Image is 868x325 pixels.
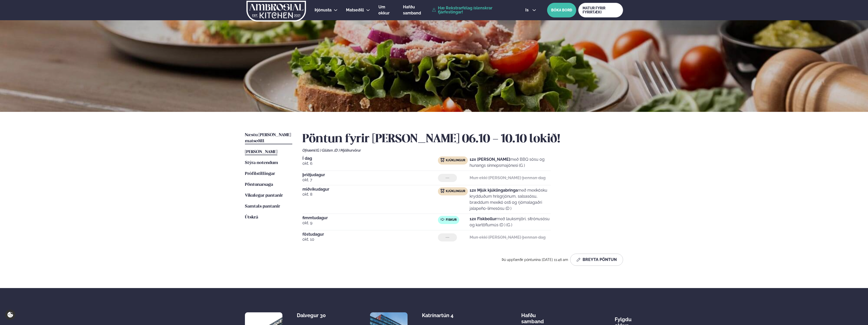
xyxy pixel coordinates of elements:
[315,8,332,12] span: Þjónusta
[302,177,438,183] span: okt. 7
[470,216,496,221] strong: 12x Fiskbollur
[446,235,449,239] span: ---
[521,308,544,324] span: Hafðu samband
[334,148,361,152] span: (D ) Mjólkurvörur
[470,175,546,180] strong: Mun ekki [PERSON_NAME] þennan dag
[470,157,510,162] strong: 12x [PERSON_NAME]
[302,156,438,160] span: Í dag
[302,132,623,146] h2: Pöntun fyrir [PERSON_NAME] 06.10 - 10.10 lokið!
[432,6,513,14] a: Hæ Rekstrarfélag íslenskrar fjárfestingar!
[245,132,292,144] a: Næstu [PERSON_NAME] matseðill
[302,216,438,220] span: fimmtudagur
[440,158,445,162] img: chicken.svg
[245,182,273,187] span: Pöntunarsaga
[245,193,283,199] a: Vikulegar pantanir
[470,216,551,228] p: með lauksmjöri, sítrónusósu og kartöflumús (D ) (G )
[470,187,551,212] p: með mexíkósku krydduðum hrísgrjónum, salsasósu, bræddum mexíkó osti og rjómalagaðri jalapeño-lime...
[470,235,546,240] strong: Mun ekki [PERSON_NAME] þennan dag
[245,149,277,155] a: [PERSON_NAME]
[315,7,332,13] a: Þjónusta
[245,161,278,165] span: Stýra notendum
[446,176,449,180] span: ---
[378,5,390,15] span: Um okkur
[302,220,438,226] span: okt. 9
[316,148,334,152] span: (G ) Glúten ,
[245,150,277,154] span: [PERSON_NAME]
[245,193,283,198] span: Vikulegar pantanir
[246,1,306,22] img: logo
[245,171,275,177] a: Prófílstillingar
[521,8,540,12] button: is
[446,218,457,222] span: Fiskur
[245,215,258,219] span: Útskrá
[440,189,445,193] img: chicken.svg
[245,133,291,143] span: Næstu [PERSON_NAME] matseðill
[302,236,438,242] span: okt. 10
[403,5,421,15] span: Hafðu samband
[297,312,337,318] div: Dalvegur 30
[502,258,568,262] span: Þú uppfærðir pöntunina [DATE] 11:46 am
[446,158,465,162] span: Kjúklingur
[245,172,275,176] span: Prófílstillingar
[245,160,278,166] a: Stýra notendum
[446,189,465,193] span: Kjúklingur
[346,7,364,13] a: Matseðill
[302,191,438,197] span: okt. 8
[245,204,280,209] span: Samtals pantanir
[422,312,462,318] div: Katrínartún 4
[346,8,364,12] span: Matseðill
[302,173,438,177] span: þriðjudagur
[302,187,438,191] span: miðvikudagur
[470,156,551,169] p: með BBQ sósu og hunangs sinnepsmajónesi (G )
[302,232,438,236] span: föstudagur
[403,4,430,16] a: Hafðu samband
[245,204,280,210] a: Samtals pantanir
[578,3,623,17] a: MATUR FYRIR FYRIRTÆKI
[302,160,438,167] span: okt. 6
[470,188,518,193] strong: 12x Mjúk kjúklingabringa
[5,310,15,320] a: Cookie settings
[245,182,273,188] a: Pöntunarsaga
[525,8,530,12] span: is
[245,214,258,220] a: Útskrá
[378,4,395,16] a: Um okkur
[547,3,576,17] button: BÓKA BORÐ
[440,217,445,221] img: fish.svg
[302,148,623,152] div: Ofnæmi:
[570,254,623,266] button: Breyta Pöntun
